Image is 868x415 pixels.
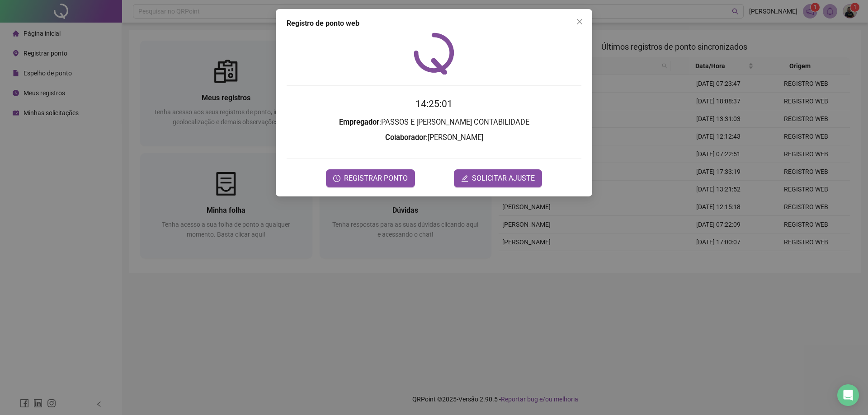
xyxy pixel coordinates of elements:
span: edit [461,175,468,182]
img: QRPoint [414,33,454,75]
div: Open Intercom Messenger [837,384,859,406]
span: clock-circle [333,175,340,182]
span: SOLICITAR AJUSTE [472,173,535,184]
span: close [576,18,583,25]
h3: : [PERSON_NAME] [287,132,581,144]
button: editSOLICITAR AJUSTE [454,169,542,187]
button: REGISTRAR PONTO [326,169,415,187]
h3: : PASSOS E [PERSON_NAME] CONTABILIDADE [287,117,581,128]
strong: Colaborador [385,133,426,142]
time: 14:25:01 [415,98,453,109]
span: REGISTRAR PONTO [344,173,408,184]
button: Close [572,14,587,29]
div: Registro de ponto web [287,18,581,29]
strong: Empregador [339,118,379,126]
